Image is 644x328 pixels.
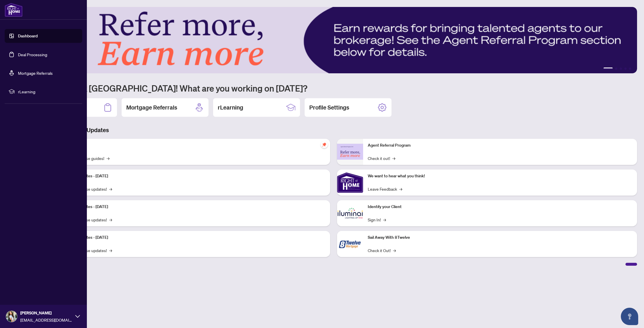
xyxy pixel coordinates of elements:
[61,204,325,210] p: Platform Updates - [DATE]
[18,70,53,76] a: Mortgage Referrals
[20,317,72,323] span: [EMAIL_ADDRESS][DOMAIN_NAME]
[399,186,402,192] span: →
[337,231,363,257] img: Sail Away With 8Twelve
[368,155,395,161] a: Check it out!→
[621,308,638,325] button: Open asap
[218,103,243,112] h2: rLearning
[109,247,112,254] span: →
[603,68,613,70] button: 1
[6,311,17,322] img: Profile Icon
[30,83,637,94] h1: Welcome back [GEOGRAPHIC_DATA]! What are you working on [DATE]?
[368,216,386,223] a: Sign In!→
[368,247,396,254] a: Check it Out!→
[368,173,632,179] p: We want to hear what you think!
[309,103,349,112] h2: Profile Settings
[109,186,112,192] span: →
[61,173,325,179] p: Platform Updates - [DATE]
[383,216,386,223] span: →
[615,68,617,70] button: 2
[5,3,23,17] img: logo
[624,68,627,70] button: 4
[629,68,631,70] button: 5
[620,68,622,70] button: 3
[337,144,363,160] img: Agent Referral Program
[126,103,177,112] h2: Mortgage Referrals
[368,204,632,210] p: Identify your Client
[61,142,325,149] p: Self-Help
[368,142,632,149] p: Agent Referral Program
[368,186,402,192] a: Leave Feedback→
[30,7,637,73] img: Slide 0
[18,52,47,57] a: Deal Processing
[393,247,396,254] span: →
[107,155,109,161] span: →
[368,234,632,241] p: Sail Away With 8Twelve
[337,170,363,196] img: We want to hear what you think!
[392,155,395,161] span: →
[321,141,328,148] span: pushpin
[30,126,637,134] h3: Brokerage & Industry Updates
[18,33,38,39] a: Dashboard
[337,200,363,226] img: Identify your Client
[20,310,72,316] span: [PERSON_NAME]
[109,216,112,223] span: →
[61,234,325,241] p: Platform Updates - [DATE]
[18,88,78,95] span: rLearning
